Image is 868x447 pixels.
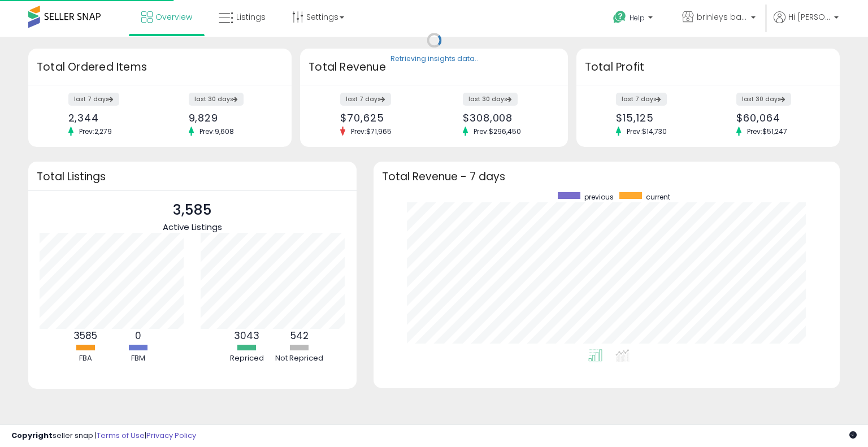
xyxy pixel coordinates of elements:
[189,112,272,124] div: 9,829
[194,127,240,136] span: Prev: 9,608
[621,127,672,136] span: Prev: $14,730
[340,112,426,124] div: $70,625
[630,13,645,23] span: Help
[463,93,518,106] label: last 30 days
[616,93,667,106] label: last 7 days
[73,127,118,136] span: Prev: 2,279
[163,221,222,233] span: Active Listings
[236,11,266,23] span: Listings
[646,192,670,202] span: current
[340,93,391,106] label: last 7 days
[97,430,145,441] a: Terms of Use
[222,353,272,364] div: Repriced
[736,112,820,124] div: $60,064
[11,430,53,441] strong: Copyright
[736,93,791,106] label: last 30 days
[309,59,559,75] h3: Total Revenue
[613,10,627,24] i: Get Help
[11,431,196,441] div: seller snap | |
[382,172,831,181] h3: Total Revenue - 7 days
[189,93,244,106] label: last 30 days
[146,430,196,441] a: Privacy Policy
[697,11,748,23] span: brinleys bargains
[604,2,664,37] a: Help
[468,127,527,136] span: Prev: $296,450
[234,329,259,342] b: 3043
[68,112,152,124] div: 2,344
[741,127,793,136] span: Prev: $51,247
[68,93,119,106] label: last 7 days
[390,54,478,64] div: Retrieving insights data..
[584,192,614,202] span: previous
[585,59,831,75] h3: Total Profit
[60,353,111,364] div: FBA
[37,59,283,75] h3: Total Ordered Items
[463,112,548,124] div: $308,008
[163,199,222,221] p: 3,585
[73,329,97,342] b: 3585
[274,353,325,364] div: Not Repriced
[155,11,192,23] span: Overview
[37,172,348,181] h3: Total Listings
[616,112,700,124] div: $15,125
[112,353,163,364] div: FBM
[774,11,839,37] a: Hi [PERSON_NAME]
[290,329,309,342] b: 542
[788,11,831,23] span: Hi [PERSON_NAME]
[345,127,397,136] span: Prev: $71,965
[135,329,141,342] b: 0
